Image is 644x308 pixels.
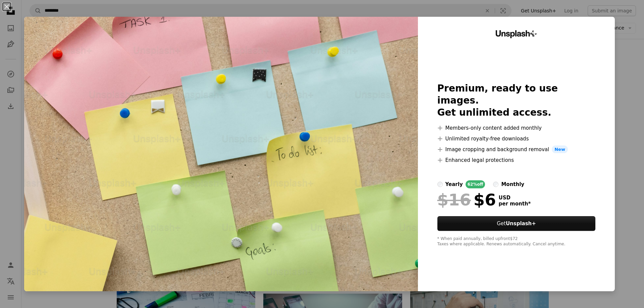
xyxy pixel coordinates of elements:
[493,182,498,187] input: monthly
[437,135,596,143] li: Unlimited royalty-free downloads
[437,145,596,153] li: Image cropping and background removal
[437,156,596,164] li: Enhanced legal protections
[437,216,596,231] button: GetUnsplash+
[437,191,471,208] span: $16
[445,180,463,188] div: yearly
[499,195,531,201] span: USD
[437,191,496,208] div: $6
[552,145,568,153] span: New
[466,180,485,188] div: 62% off
[506,221,536,227] strong: Unsplash+
[499,201,531,207] span: per month *
[501,180,524,188] div: monthly
[437,236,596,247] div: * When paid annually, billed upfront $72 Taxes where applicable. Renews automatically. Cancel any...
[437,82,596,119] h2: Premium, ready to use images. Get unlimited access.
[437,182,443,187] input: yearly62%off
[437,124,596,132] li: Members-only content added monthly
